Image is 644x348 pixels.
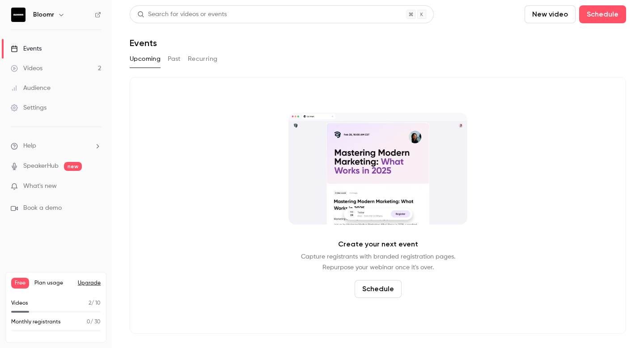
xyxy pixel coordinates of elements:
p: / 30 [87,318,101,326]
span: Plan usage [34,280,72,287]
div: Settings [11,103,47,112]
button: Schedule [579,5,626,23]
span: 2 [89,301,91,306]
a: SpeakerHub [23,161,59,171]
button: Past [168,52,181,66]
p: Create your next event [338,239,418,250]
h1: Events [130,38,157,48]
img: Bloomr [11,8,25,22]
button: Schedule [355,280,402,298]
div: Audience [11,84,51,93]
span: What's new [23,182,57,191]
button: Recurring [188,52,218,66]
span: Free [11,278,29,289]
p: Videos [11,299,28,307]
span: 0 [87,319,90,325]
button: Upcoming [130,52,161,66]
div: Search for videos or events [137,10,227,19]
button: Upgrade [78,280,101,287]
span: Book a demo [23,204,62,213]
h6: Bloomr [33,10,54,19]
li: help-dropdown-opener [11,141,101,151]
span: new [64,162,82,171]
p: / 10 [89,299,101,307]
div: Events [11,44,42,53]
div: Videos [11,64,42,73]
p: Capture registrants with branded registration pages. Repurpose your webinar once it's over. [301,251,455,273]
button: New video [525,5,576,23]
p: Monthly registrants [11,318,61,326]
span: Help [23,141,36,151]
